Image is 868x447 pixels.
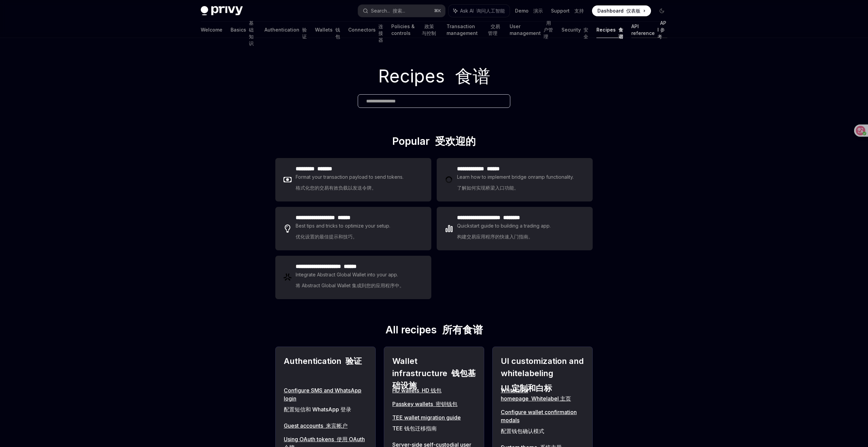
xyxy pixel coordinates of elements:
[457,222,567,244] div: Quickstart guide to building a trading app.
[460,7,505,14] span: Ask AI
[592,5,651,16] a: Dashboard 仪表板
[631,22,667,38] a: API reference API 参考
[457,234,533,239] font: 构建交易应用程序的快速入门指南。
[284,422,367,430] a: Guest accounts 来宾帐户
[596,22,623,38] a: Recipes 食谱
[392,386,476,394] a: HD wallets HD 钱包
[275,324,593,338] h2: All recipes
[442,324,483,336] font: 所有食谱
[574,8,584,14] font: 支持
[436,401,457,407] font: 密钥钱包
[457,185,519,191] font: 了解如何实现桥梁入口功能。
[501,428,544,434] font: 配置钱包确认模式
[392,425,437,432] font: TEE 钱包迁移指南
[315,22,340,38] a: Wallets 钱包
[488,23,500,36] font: 交易管理
[501,386,584,403] a: Whitelabel homepage Whitelabel 主页
[201,6,243,16] img: dark logo
[296,234,357,239] font: 优化设置的最佳提示和技巧。
[551,7,584,14] a: Support 支持
[296,283,404,288] font: 将 Abstract Global Wallet 集成到您的应用程序中。
[531,395,571,402] font: Whitelabel 主页
[515,7,543,14] a: Demo 演示
[264,22,307,38] a: Authentication 验证
[296,185,376,191] font: 格式化您的交易有效负载以发送令牌。
[437,158,593,201] a: **** **** *** **** *Learn how to implement bridge onramp functionality.了解如何实现桥梁入口功能。
[393,8,405,14] font: 搜索...
[284,386,367,416] a: Configure SMS and WhatsApp login配置短信和 WhatsApp 登录
[435,135,476,147] font: 受欢迎的
[561,22,588,38] a: Security 安全
[392,400,476,408] a: Passkey wallets 密钥钱包
[597,7,640,14] span: Dashboard
[358,5,446,17] button: Search... 搜索...⌘K
[449,5,510,17] button: Ask AI 询问人工智能
[326,422,348,429] font: 来宾帐户
[201,22,222,38] a: Welcome
[296,173,404,195] div: Format your transaction payload to send tokens.
[422,387,441,394] font: HD 钱包
[434,8,441,14] span: ⌘ K
[455,65,490,87] font: 食谱
[584,27,588,39] font: 安全
[249,20,254,46] font: 基础知识
[501,383,552,393] font: UI 定制和白标
[544,20,553,39] font: 用户管理
[618,27,623,39] font: 食谱
[275,135,593,150] h2: Popular
[626,8,640,14] font: 仪表板
[284,406,351,413] font: 配置短信和 WhatsApp 登录
[501,355,584,380] h2: UI customization and whitelabeling
[371,7,405,15] div: Search...
[346,356,362,366] font: 验证
[296,222,391,244] div: Best tips and tricks to optimize your setup.
[231,22,256,38] a: Basics 基础知识
[348,22,383,38] a: Connectors 连接器
[302,27,307,39] font: 验证
[501,408,584,438] a: Configure wallet confirmation modals配置钱包确认模式
[391,22,438,38] a: Policies & controls 政策与控制
[284,355,367,380] h2: Authentication
[392,413,476,435] a: TEE wallet migration guideTEE 钱包迁移指南
[510,22,553,38] a: User management 用户管理
[533,8,543,14] font: 演示
[656,5,667,16] button: Toggle dark mode
[476,8,505,14] font: 询问人工智能
[335,27,340,39] font: 钱包
[657,20,666,39] font: API 参考
[392,355,476,380] h2: Wallet infrastructure
[296,271,405,292] div: Integrate Abstract Global Wallet into your app.
[275,158,431,201] a: **** **** **** **Format your transaction payload to send tokens.格式化您的交易有效负载以发送令牌。
[447,22,501,38] a: Transaction management 交易管理
[457,173,576,195] div: Learn how to implement bridge onramp functionality.
[422,23,436,36] font: 政策与控制
[378,23,383,43] font: 连接器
